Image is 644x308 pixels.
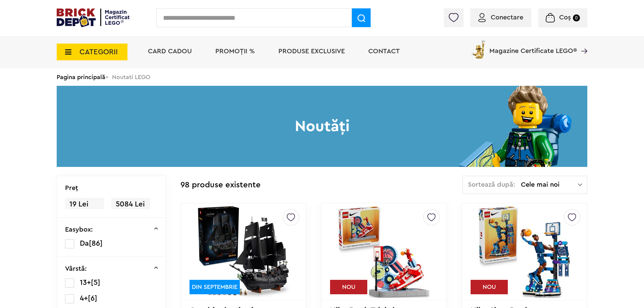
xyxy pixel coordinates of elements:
div: > Noutati LEGO [57,68,587,86]
span: Magazine Certificate LEGO® [489,39,577,54]
span: Conectare [491,14,523,21]
div: NOU [330,280,367,294]
a: Card Cadou [148,48,192,55]
span: 19 Lei [65,198,104,211]
p: Preţ [65,185,78,191]
small: 0 [573,14,580,21]
h1: Noutăți [57,86,587,167]
span: 13+ [80,279,91,286]
a: Pagina principală [57,74,105,80]
span: Da [80,240,89,247]
div: DIN SEPTEMBRIE [190,280,240,294]
span: [6] [88,295,97,302]
div: NOU [471,280,508,294]
span: 5084 Lei [111,198,150,211]
a: Produse exclusive [278,48,345,55]
span: CATEGORII [79,48,118,56]
span: 4+ [80,295,88,302]
span: [86] [89,240,103,247]
a: PROMOȚII % [215,48,255,55]
a: Magazine Certificate LEGO® [577,39,587,46]
span: Sortează după: [468,181,515,188]
img: Corabia de piraţi a căpitanului Jack Sparrow [197,205,290,299]
img: Nike Slam Dunk [477,205,571,299]
img: Nike Dunk Trickshot [337,205,431,299]
span: Cele mai noi [521,181,578,188]
div: 98 produse existente [180,176,261,195]
p: Vârstă: [65,265,87,272]
span: [5] [91,279,100,286]
a: Conectare [478,14,523,21]
span: Coș [559,14,571,21]
p: Easybox: [65,226,93,233]
a: Contact [368,48,400,55]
